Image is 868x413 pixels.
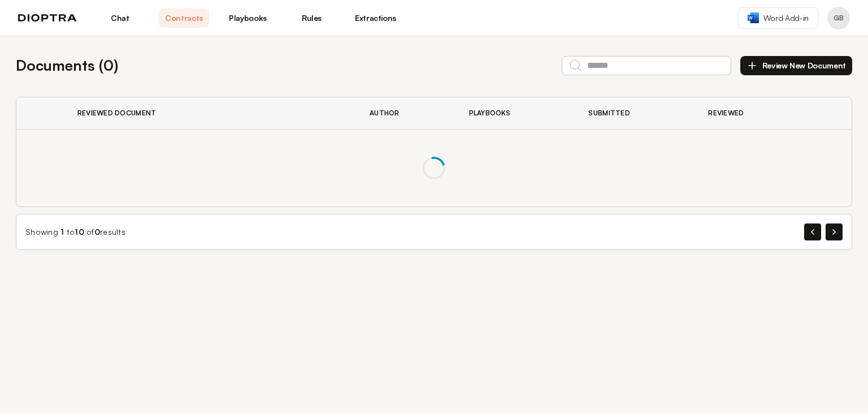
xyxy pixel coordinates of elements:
span: 1 [60,227,64,236]
button: Review New Document [740,56,852,75]
a: Chat [95,8,145,28]
a: Contracts [159,8,209,28]
th: Submitted [575,97,695,130]
img: word [748,12,759,23]
span: 10 [75,227,84,236]
span: Word Add-in [763,12,809,24]
a: Extractions [350,8,401,28]
a: Rules [287,8,337,28]
th: Reviewed Document [64,97,356,130]
th: Reviewed [695,97,804,130]
a: Playbooks [223,8,273,28]
span: 0 [94,227,100,236]
div: Showing to of results [25,226,125,238]
button: Profile menu [827,7,850,29]
button: Previous [804,223,821,240]
th: Playbooks [455,97,575,130]
span: Loading [423,157,445,179]
button: Next [826,223,843,240]
img: logo [18,14,77,22]
h2: Documents ( 0 ) [16,54,118,76]
a: Word Add-in [738,7,818,29]
th: Author [356,97,455,130]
